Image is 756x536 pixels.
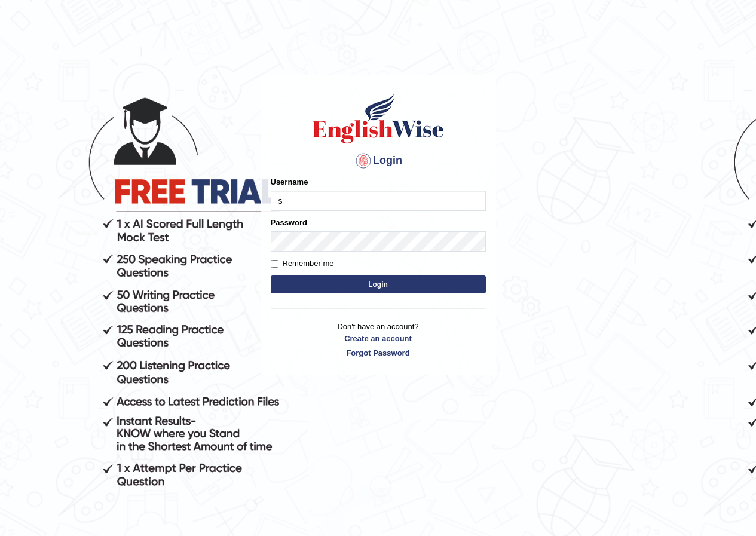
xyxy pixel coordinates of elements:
[271,258,334,269] label: Remember me
[271,321,486,358] p: Don't have an account?
[271,333,486,344] a: Create an account
[310,91,446,145] img: Logo of English Wise sign in for intelligent practice with AI
[271,275,486,293] button: Login
[271,151,486,170] h4: Login
[271,176,308,188] label: Username
[271,217,307,228] label: Password
[271,260,278,268] input: Remember me
[271,347,486,359] a: Forgot Password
